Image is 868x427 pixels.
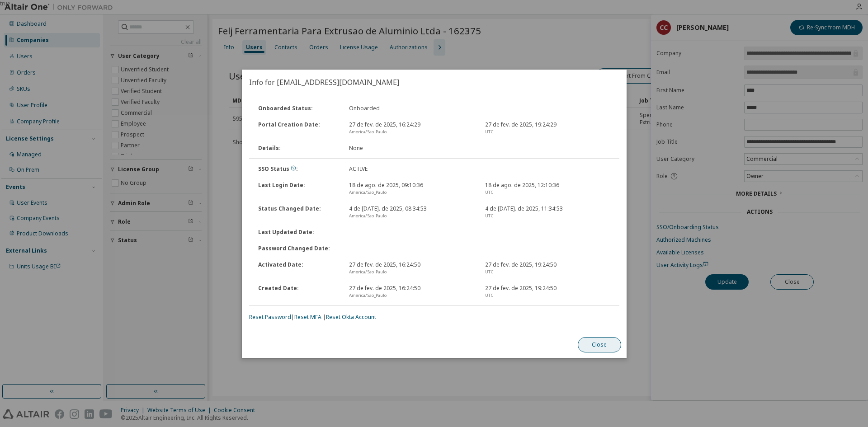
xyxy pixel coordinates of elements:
[343,285,479,299] div: 27 de fev. de 2025, 16:24:50
[479,261,615,276] div: 27 de fev. de 2025, 19:24:50
[479,205,615,220] div: 4 de [DATE]. de 2025, 11:34:53
[253,229,344,236] div: Last Updated Date :
[253,121,344,136] div: Portal Creation Date :
[253,285,344,299] div: Created Date :
[253,105,344,112] div: Onboarded Status :
[253,165,344,173] div: SSO Status :
[343,105,479,112] div: Onboarded
[242,70,627,95] h2: Info for [EMAIL_ADDRESS][DOMAIN_NAME]
[253,261,344,276] div: Activated Date :
[485,212,610,220] div: UTC
[343,205,479,220] div: 4 de [DATE]. de 2025, 08:34:53
[343,261,479,276] div: 27 de fev. de 2025, 16:24:50
[485,128,610,136] div: UTC
[485,292,610,299] div: UTC
[249,314,619,321] div: | |
[249,313,291,321] a: Reset Password
[349,292,474,299] div: America/Sao_Paulo
[343,165,479,173] div: ACTIVE
[343,145,479,152] div: None
[343,182,479,196] div: 18 de ago. de 2025, 09:10:36
[479,285,615,299] div: 27 de fev. de 2025, 19:24:50
[349,128,474,136] div: America/Sao_Paulo
[253,205,344,220] div: Status Changed Date :
[479,121,615,136] div: 27 de fev. de 2025, 19:24:29
[294,313,321,321] a: Reset MFA
[349,189,474,196] div: America/Sao_Paulo
[479,182,615,196] div: 18 de ago. de 2025, 12:10:36
[349,212,474,220] div: America/Sao_Paulo
[253,182,344,196] div: Last Login Date :
[253,145,344,152] div: Details :
[485,268,610,276] div: UTC
[485,189,610,196] div: UTC
[326,313,376,321] a: Reset Okta Account
[343,121,479,136] div: 27 de fev. de 2025, 16:24:29
[577,337,621,352] button: Close
[349,268,474,276] div: America/Sao_Paulo
[253,245,344,252] div: Password Changed Date :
